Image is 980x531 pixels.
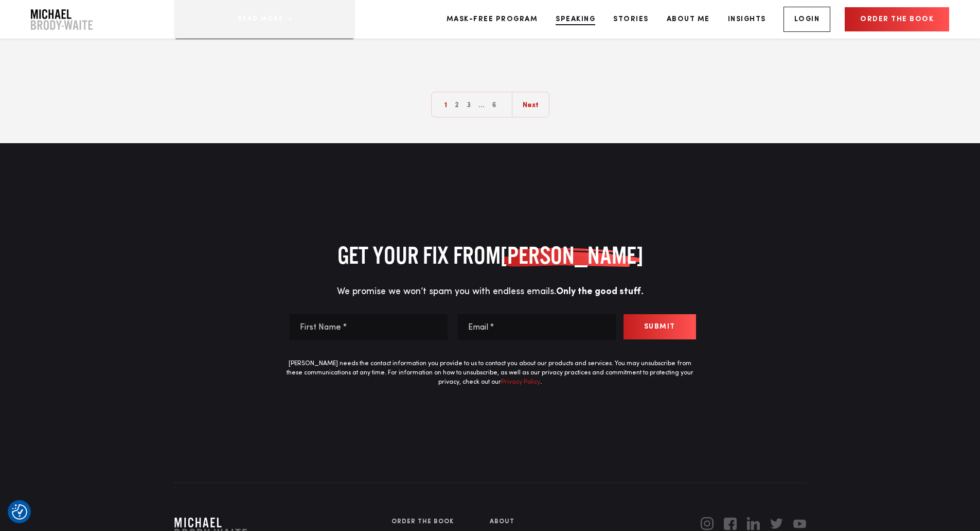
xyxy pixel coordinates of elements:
a: Next [512,92,549,118]
a: Login [783,7,831,32]
a: Order the book [845,7,949,31]
button: Submit [623,314,696,339]
span: 1 [442,92,450,118]
span: … [476,92,487,118]
img: Instagram [701,517,714,530]
a: Facebook [724,517,737,530]
nav: Posts pagination [174,71,807,117]
img: Company Logo [31,9,93,30]
a: Order The Book [391,517,490,526]
a: 2 [452,92,461,118]
button: Consent Preferences [12,504,27,520]
img: Twitter [770,518,783,529]
input: Email [458,314,616,340]
a: About [490,517,589,526]
a: Privacy Policy [501,379,540,385]
a: YouTube [793,517,806,530]
a: 6 [490,92,499,118]
a: 3 [464,92,473,118]
h2: Get your fix from [174,241,807,269]
img: Revisit consent button [12,504,27,520]
img: Facebook [724,518,737,530]
a: Company Logo Company Logo [31,9,93,30]
span: [PERSON_NAME] [501,241,643,269]
a: Twitter [770,517,783,530]
input: Name [290,314,448,340]
img: Linkedin [747,517,760,530]
b: Only the good stuff. [556,287,644,296]
img: YouTube [793,519,806,529]
p: [PERSON_NAME] needs the contact information you provide to us to contact you about our products a... [284,359,696,387]
span: We promise we won’t spam you with endless emails. [337,287,644,296]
